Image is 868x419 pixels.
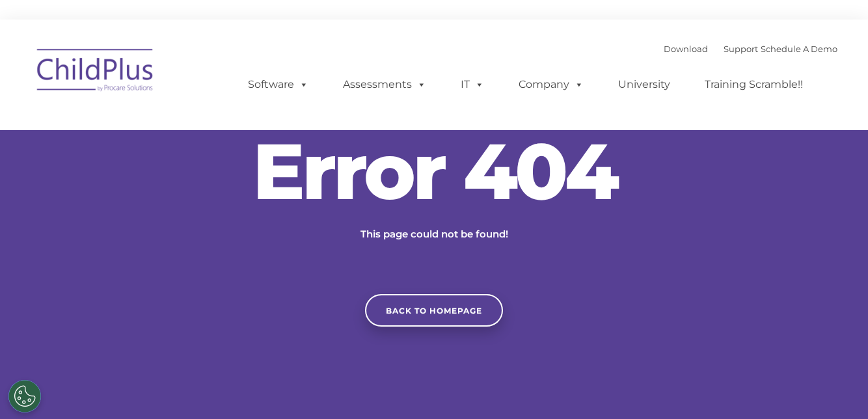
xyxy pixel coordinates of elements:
p: This page could not be found! [297,226,571,242]
iframe: Chat Widget [803,357,868,419]
a: IT [448,72,497,98]
button: Cookies Settings [8,380,41,412]
a: Support [724,44,758,54]
a: University [605,72,683,98]
div: Widget de chat [803,357,868,419]
a: Company [506,72,597,98]
a: Schedule A Demo [761,44,837,54]
a: Training Scramble!! [692,72,816,98]
font: | [664,44,837,54]
a: Software [235,72,321,98]
h2: Error 404 [239,132,629,210]
a: Assessments [330,72,439,98]
a: Download [664,44,708,54]
a: Back to homepage [365,294,503,327]
img: ChildPlus by Procare Solutions [31,40,161,105]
